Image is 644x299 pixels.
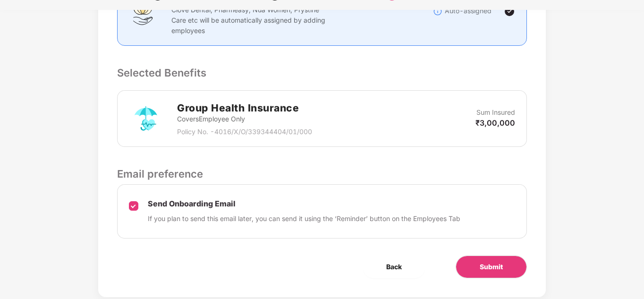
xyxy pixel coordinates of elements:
h2: Group Health Insurance [177,100,312,116]
img: svg+xml;base64,PHN2ZyBpZD0iVGljay0yNHgyNCIgeG1sbnM9Imh0dHA6Ly93d3cudzMub3JnLzIwMDAvc3ZnIiB3aWR0aD... [504,6,515,17]
img: svg+xml;base64,PHN2ZyB4bWxucz0iaHR0cDovL3d3dy53My5vcmcvMjAwMC9zdmciIHdpZHRoPSI3MiIgaGVpZ2h0PSI3Mi... [129,102,163,136]
p: Send Onboarding Email [148,199,460,209]
p: Selected Benefits [117,65,526,81]
span: Back [386,262,402,272]
p: Sum Insured [476,107,515,118]
p: ₹3,00,000 [475,118,515,128]
p: Covers Employee Only [177,114,312,124]
button: Submit [456,256,527,278]
p: Auto-assigned [445,6,491,16]
p: Email preference [117,166,526,182]
img: svg+xml;base64,PHN2ZyBpZD0iSW5mb18tXzMyeDMyIiBkYXRhLW5hbWU9IkluZm8gLSAzMngzMiIgeG1sbnM9Imh0dHA6Ly... [433,7,442,16]
p: Clove Dental, Pharmeasy, Nua Women, Prystine Care etc will be automatically assigned by adding em... [171,5,328,36]
p: If you plan to send this email later, you can send it using the ‘Reminder’ button on the Employee... [148,214,460,224]
button: Back [363,256,425,278]
span: Submit [480,262,503,272]
p: Policy No. - 4016/X/O/339344404/01/000 [177,127,312,137]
